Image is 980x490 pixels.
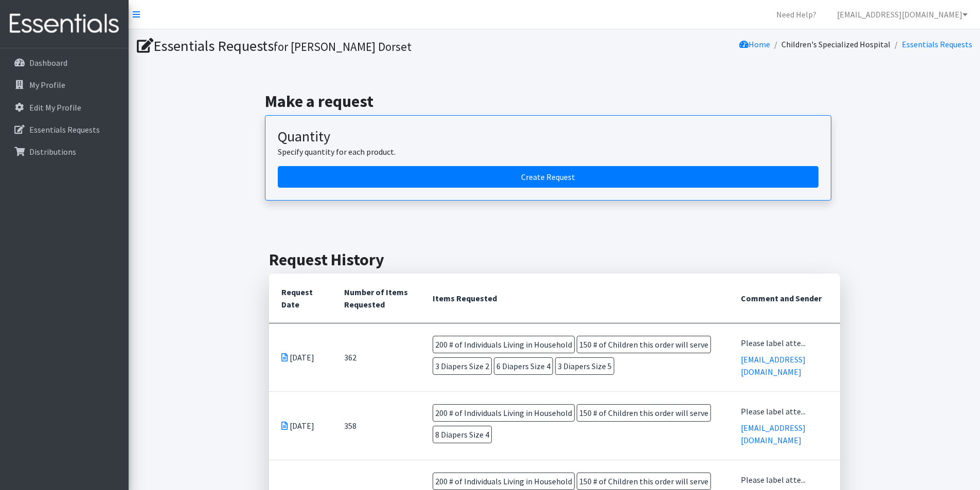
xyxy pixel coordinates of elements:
[829,4,976,25] a: [EMAIL_ADDRESS][DOMAIN_NAME]
[29,124,100,135] p: Essentials Requests
[739,39,770,49] a: Home
[278,166,818,188] a: Create a request by quantity
[265,92,844,111] h2: Make a request
[278,128,818,146] h3: Quantity
[433,473,575,490] span: 200 # of Individuals Living in Household
[741,423,806,445] a: [EMAIL_ADDRESS][DOMAIN_NAME]
[4,7,124,41] img: HumanEssentials
[741,474,827,486] div: Please label atte...
[269,250,840,269] h2: Request History
[274,39,412,54] small: for [PERSON_NAME] Dorset
[741,337,827,349] div: Please label atte...
[29,80,65,90] p: My Profile
[269,323,332,391] td: [DATE]
[433,404,575,422] span: 200 # of Individuals Living in Household
[269,391,332,460] td: [DATE]
[494,357,553,375] span: 6 Diapers Size 4
[902,39,972,49] a: Essentials Requests
[577,473,711,490] span: 150 # of Children this order will serve
[728,274,840,323] th: Comment and Sender
[577,336,711,353] span: 150 # of Children this order will serve
[29,58,67,68] p: Dashboard
[433,336,575,353] span: 200 # of Individuals Living in Household
[137,37,551,55] h1: Essentials Requests
[741,405,827,418] div: Please label atte...
[332,391,420,460] td: 358
[433,357,492,375] span: 3 Diapers Size 2
[4,97,124,118] a: Edit My Profile
[741,354,806,377] a: [EMAIL_ADDRESS][DOMAIN_NAME]
[4,52,124,73] a: Dashboard
[29,102,81,113] p: Edit My Profile
[332,274,420,323] th: Number of Items Requested
[4,75,124,95] a: My Profile
[555,357,614,375] span: 3 Diapers Size 5
[332,323,420,391] td: 362
[269,274,332,323] th: Request Date
[29,147,76,157] p: Distributions
[4,141,124,162] a: Distributions
[781,39,890,49] a: Children's Specialized Hospital
[278,146,818,158] p: Specify quantity for each product.
[420,274,728,323] th: Items Requested
[768,4,825,25] a: Need Help?
[433,426,492,443] span: 8 Diapers Size 4
[577,404,711,422] span: 150 # of Children this order will serve
[4,119,124,140] a: Essentials Requests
